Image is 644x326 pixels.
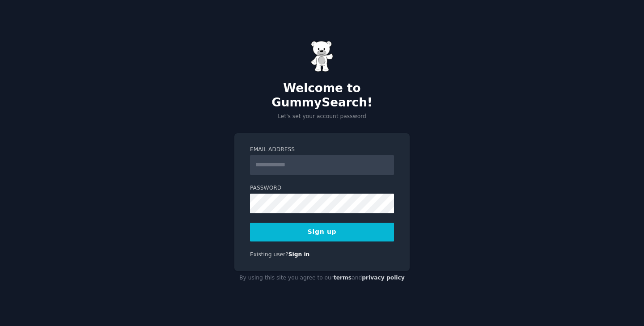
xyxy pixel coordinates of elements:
button: Sign up [250,223,394,241]
span: Existing user? [250,251,288,258]
img: Gummy Bear [311,41,333,72]
label: Password [250,184,394,192]
a: privacy policy [362,275,405,281]
h2: Welcome to GummySearch! [234,81,410,110]
p: Let's set your account password [234,113,410,121]
a: terms [334,275,352,281]
label: Email Address [250,146,394,154]
a: Sign in [288,251,310,258]
div: By using this site you agree to our and [234,271,410,285]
